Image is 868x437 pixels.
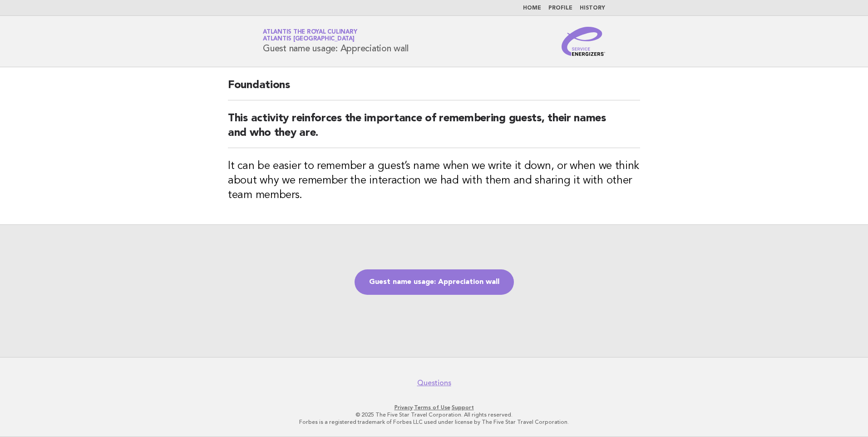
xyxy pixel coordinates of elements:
[417,378,451,387] a: Questions
[263,30,408,53] h1: Guest name usage: Appreciation wall
[156,404,712,411] p: · ·
[562,27,605,56] img: Service Energizers
[263,29,357,42] a: Atlantis the Royal CulinaryAtlantis [GEOGRAPHIC_DATA]
[523,5,541,11] a: Home
[228,159,640,203] h3: It can be easier to remember a guest’s name when we write it down, or when we think about why we ...
[228,111,640,148] h2: This activity reinforces the importance of remembering guests, their names and who they are.
[548,5,572,11] a: Profile
[414,404,450,411] a: Terms of Use
[263,36,355,42] span: Atlantis [GEOGRAPHIC_DATA]
[580,5,605,11] a: History
[355,269,514,295] a: Guest name usage: Appreciation wall
[395,404,413,411] a: Privacy
[452,404,474,411] a: Support
[156,411,712,418] p: © 2025 The Five Star Travel Corporation. All rights reserved.
[228,78,640,100] h2: Foundations
[156,418,712,426] p: Forbes is a registered trademark of Forbes LLC used under license by The Five Star Travel Corpora...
